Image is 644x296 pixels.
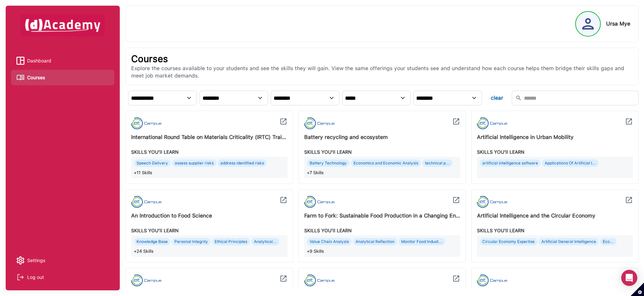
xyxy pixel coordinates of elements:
div: SKILLS YOU’ll LEARN [477,226,633,235]
img: icon [452,196,460,204]
div: Battery Technology [307,159,350,167]
div: Log out [27,272,44,282]
div: address identified risks [218,159,267,167]
img: icon [477,274,507,287]
div: Courses [131,53,633,65]
img: Profile [582,18,594,30]
a: Dashboard iconDashboard [16,56,109,66]
div: Farm to Fork: Sustainable Food Production in a Changing Environment [304,211,460,220]
div: Ethical Principles [212,238,250,245]
button: clear [485,91,509,105]
img: icon [279,275,287,283]
span: Dashboard [27,56,51,66]
div: SKILLS YOU’ll LEARN [304,147,460,157]
div: Artificial Intelligence in Urban Mobility [477,133,633,142]
div: International Round Table on Materials Criticality (IRTC) Training [131,133,287,142]
img: Dashboard icon [16,57,24,65]
div: artificial intelligence software [480,159,541,167]
div: SKILLS YOU’ll LEARN [131,226,287,235]
img: icon [452,275,460,283]
img: setting [16,256,24,264]
div: technical p... [422,159,452,167]
div: Value Chain Analysis [307,238,352,245]
div: Analytical... [251,238,279,245]
img: icon [131,116,161,130]
div: SKILLS YOU’ll LEARN [477,147,633,157]
div: Applications Of Artificial I... [542,159,599,167]
div: Battery recycling and ecosystem [304,133,460,142]
div: Explore the courses available to your students and see the skills they will gain. View the same o... [131,65,633,80]
div: Artificial General Intelligence [539,238,599,245]
div: clear [491,93,503,103]
span: +24 Skills [134,247,154,256]
img: icon [304,274,334,287]
div: Speech Delivery [134,159,171,167]
div: Eco... [600,238,616,245]
div: assess supplier risks [172,159,216,167]
button: Set cookie preferences [631,283,644,296]
a: Courses iconCourses [16,72,109,83]
img: Courses icon [16,73,24,82]
img: icon [625,196,633,204]
img: icon [304,195,334,208]
img: icon [279,117,287,126]
img: dAcademy [21,14,105,36]
span: +7 Skills [307,168,324,178]
span: Courses [27,72,45,83]
img: icon [625,117,633,126]
div: Economics and Economic Analysis [351,159,421,167]
img: Search [515,95,522,101]
img: icon [477,195,507,208]
span: +9 Skills [307,247,324,256]
img: icon [131,195,161,208]
div: Circular Economy Expertise [480,238,537,245]
div: Analytical Reflection [353,238,397,245]
div: Open Intercom Messenger [621,270,637,286]
div: Monitor Food Indust... [398,238,445,245]
div: Ursa Mye [606,20,630,27]
div: An Introduction to Food Science [131,211,287,220]
div: Knowledge Base [134,238,170,245]
img: icon [304,116,334,130]
img: icon [131,274,161,287]
div: SKILLS YOU’ll LEARN [304,226,460,235]
span: Settings [27,255,45,265]
img: icon [452,117,460,126]
span: +11 Skills [134,168,152,178]
div: SKILLS YOU’ll LEARN [131,147,287,157]
img: Log out [16,273,24,281]
img: icon [477,116,507,130]
img: icon [279,196,287,204]
div: Artificial Intelligence and the Circular Economy [477,211,633,220]
div: Personal Integrity [172,238,211,245]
